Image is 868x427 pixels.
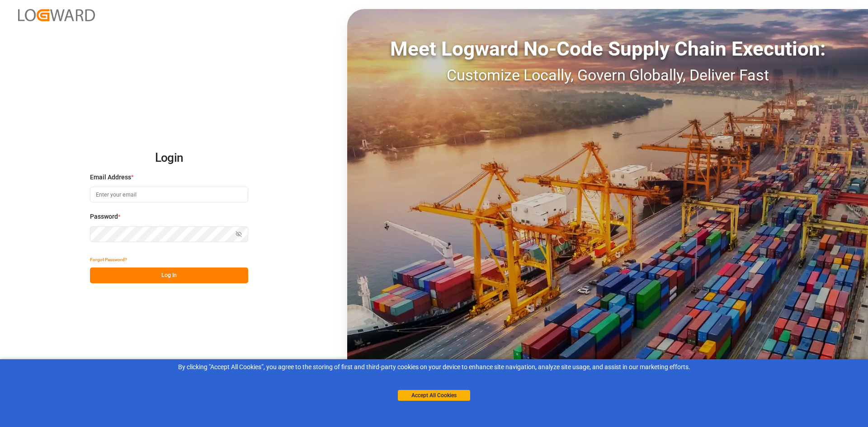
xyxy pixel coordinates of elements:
[347,34,868,64] div: Meet Logward No-Code Supply Chain Execution:
[90,144,248,173] h2: Login
[90,252,127,267] button: Forgot Password?
[90,187,248,202] input: Enter your email
[6,362,862,372] div: By clicking "Accept All Cookies”, you agree to the storing of first and third-party cookies on yo...
[90,173,131,182] span: Email Address
[398,390,470,401] button: Accept All Cookies
[18,9,95,21] img: Logward_new_orange.png
[90,267,248,283] button: Log In
[90,212,118,221] span: Password
[347,64,868,87] div: Customize Locally, Govern Globally, Deliver Fast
